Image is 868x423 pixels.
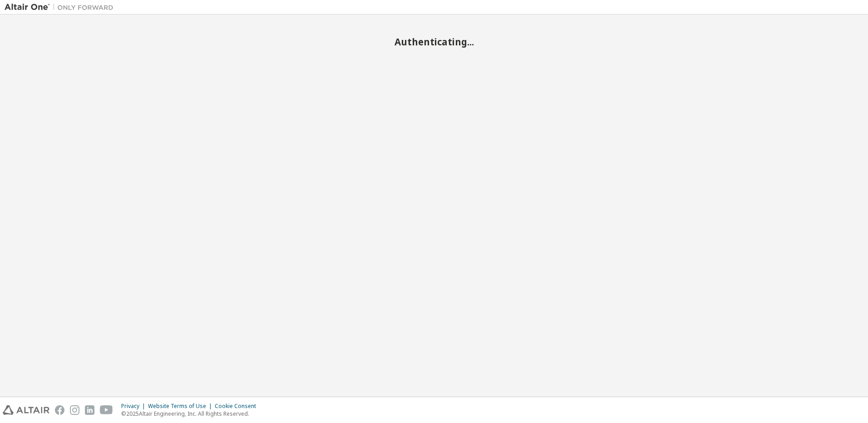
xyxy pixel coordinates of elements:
[70,405,79,415] img: instagram.svg
[121,410,261,418] p: © 2025 Altair Engineering, Inc. All Rights Reserved.
[55,405,64,415] img: facebook.svg
[100,405,113,415] img: youtube.svg
[5,36,863,48] h2: Authenticating...
[5,3,118,12] img: Altair One
[215,403,261,410] div: Cookie Consent
[148,403,215,410] div: Website Terms of Use
[121,403,148,410] div: Privacy
[85,405,94,415] img: linkedin.svg
[3,405,49,415] img: altair_logo.svg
